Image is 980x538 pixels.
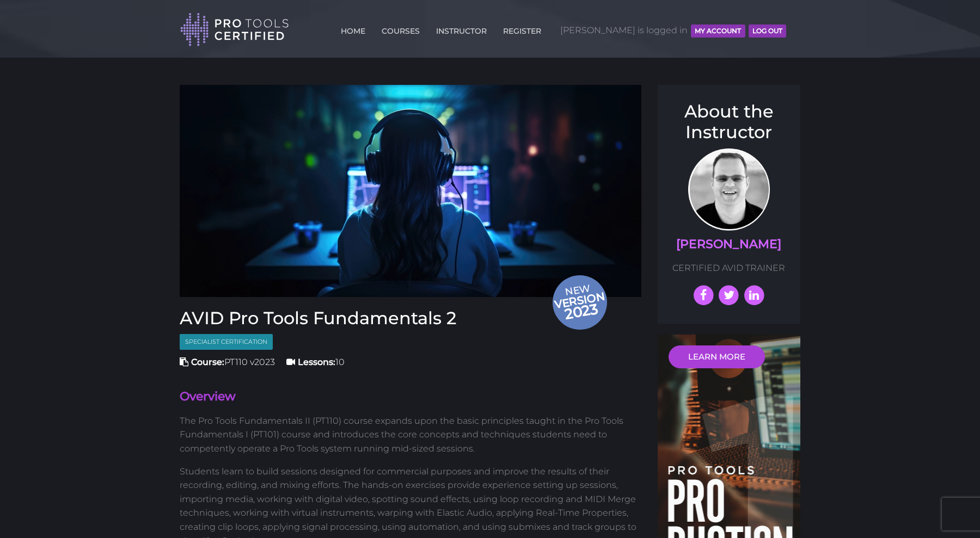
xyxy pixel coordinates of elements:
a: REGISTER [500,20,544,38]
h3: About the Instructor [669,101,790,143]
span: Specialist Certification [180,334,273,350]
img: Pro Tools Certified Logo [180,12,289,47]
p: The Pro Tools Fundamentals II (PT110) course expands upon the basic principles taught in the Pro ... [180,414,641,456]
span: [PERSON_NAME] is logged in [560,14,786,47]
span: New [552,282,610,324]
a: INSTRUCTOR [433,20,489,38]
img: Prof. Scott [688,149,770,231]
button: MY ACCOUNT [691,24,745,38]
a: COURSES [379,20,422,38]
h3: AVID Pro Tools Fundamentals 2 [180,308,641,329]
span: 2023 [553,298,610,325]
a: [PERSON_NAME] [676,237,781,251]
a: LEARN MORE [669,345,765,368]
span: version [552,293,607,307]
strong: Course: [191,357,224,367]
img: Fundamentals 2 Course [180,85,641,297]
p: CERTIFIED AVID TRAINER [669,261,790,275]
button: Log Out [749,24,786,38]
span: 10 [286,357,345,367]
a: HOME [338,20,368,38]
h4: Overview [180,388,641,405]
span: PT110 v2023 [180,357,275,367]
strong: Lessons: [298,357,335,367]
